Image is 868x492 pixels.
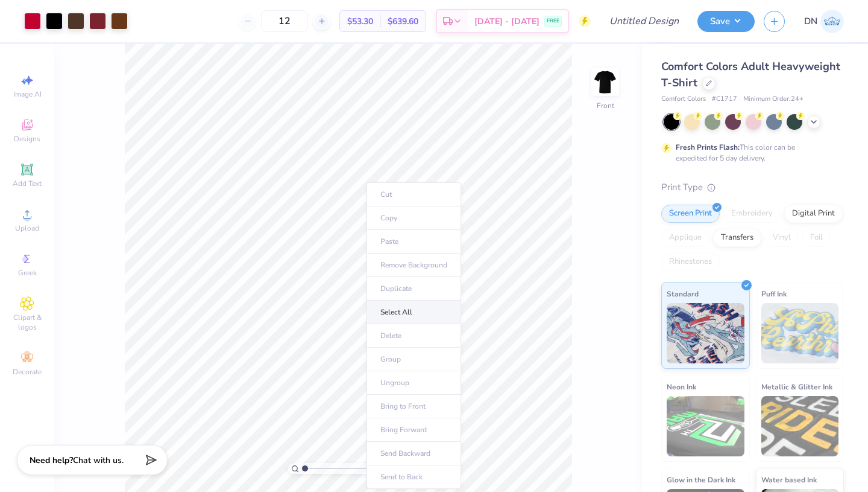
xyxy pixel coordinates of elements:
[30,455,73,466] strong: Need help?
[761,287,787,300] span: Puff Ink
[14,134,40,144] span: Designs
[593,70,617,94] img: Front
[676,142,740,152] strong: Fresh Prints Flash:
[547,17,559,25] span: FREE
[388,15,418,28] span: $639.60
[661,229,709,247] div: Applique
[18,268,37,278] span: Greek
[743,94,804,104] span: Minimum Order: 24 +
[761,303,839,363] img: Puff Ink
[667,303,744,363] img: Standard
[474,15,539,28] span: [DATE] - [DATE]
[73,455,124,466] span: Chat with us.
[761,380,832,393] span: Metallic & Glitter Ink
[667,473,735,486] span: Glow in the Dark Ink
[723,205,781,223] div: Embroidery
[13,179,42,188] span: Add Text
[802,229,831,247] div: Foil
[15,223,39,233] span: Upload
[804,14,817,28] span: DN
[366,301,461,324] li: Select All
[804,10,844,33] a: DN
[600,9,688,33] input: Untitled Design
[661,205,720,223] div: Screen Print
[13,89,42,99] span: Image AI
[661,181,844,194] div: Print Type
[667,396,744,456] img: Neon Ink
[697,11,755,32] button: Save
[661,253,720,271] div: Rhinestones
[820,10,844,33] img: Danielle Newport
[667,380,696,393] span: Neon Ink
[661,94,706,104] span: Comfort Colors
[713,229,761,247] div: Transfers
[6,313,48,332] span: Clipart & logos
[765,229,799,247] div: Vinyl
[761,396,839,456] img: Metallic & Glitter Ink
[661,59,840,90] span: Comfort Colors Adult Heavyweight T-Shirt
[13,367,42,377] span: Decorate
[597,100,614,111] div: Front
[761,473,817,486] span: Water based Ink
[712,94,737,104] span: # C1717
[784,205,843,223] div: Digital Print
[261,10,308,32] input: – –
[667,287,699,300] span: Standard
[676,142,824,164] div: This color can be expedited for 5 day delivery.
[347,15,373,28] span: $53.30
